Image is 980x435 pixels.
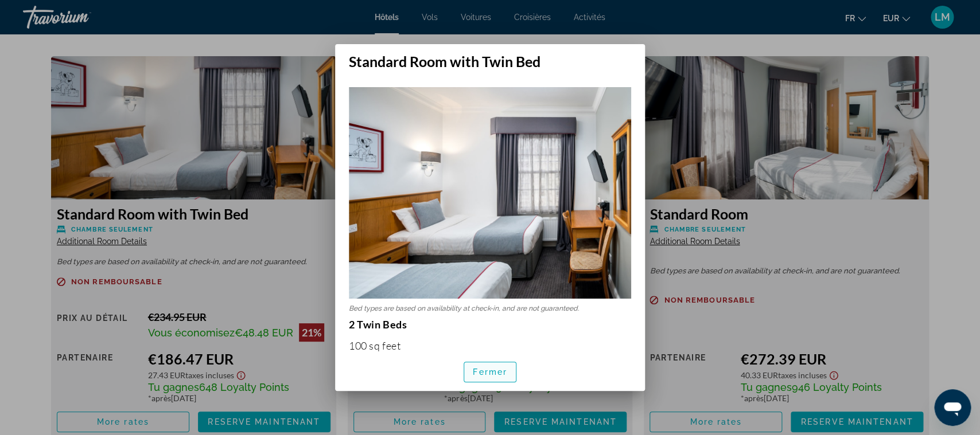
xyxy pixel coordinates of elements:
strong: 2 Twin Beds [349,318,407,331]
p: 100 sq feet [349,339,631,352]
p: Bed types are based on availability at check-in, and are not guaranteed. [349,304,631,312]
img: Standard Room with Twin Bed [349,87,631,299]
span: Fermer [473,367,507,377]
iframe: Bouton de lancement de la fenêtre de messagerie [934,389,971,426]
h2: Standard Room with Twin Bed [335,44,645,70]
button: Fermer [464,362,516,382]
